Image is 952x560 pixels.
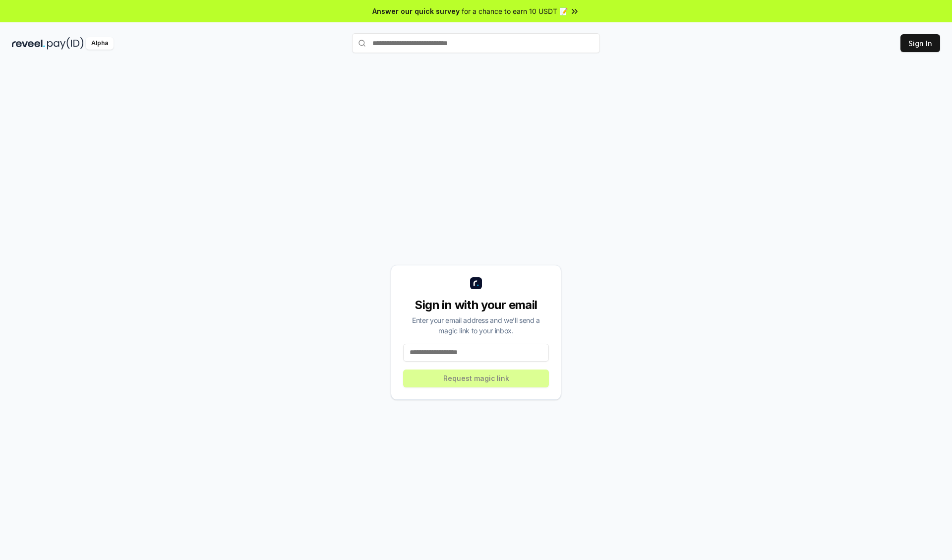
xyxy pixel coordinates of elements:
img: pay_id [47,37,84,50]
img: reveel_dark [12,37,45,50]
img: logo_small [470,277,482,289]
div: Sign in with your email [403,297,549,313]
div: Alpha [86,37,114,50]
span: Answer our quick survey [372,6,460,16]
div: Enter your email address and we’ll send a magic link to your inbox. [403,315,549,336]
button: Sign In [900,34,940,52]
span: for a chance to earn 10 USDT 📝 [462,6,568,16]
